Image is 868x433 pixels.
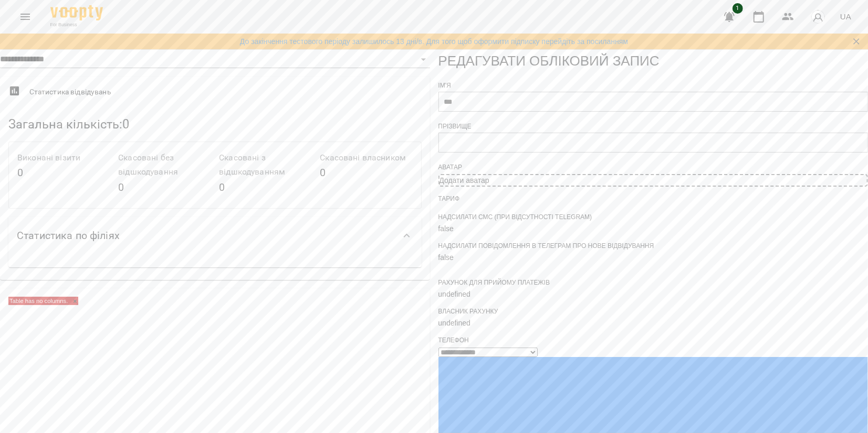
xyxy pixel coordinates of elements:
span: UA [840,11,851,22]
span: Table has no columns. [8,297,78,305]
select: Phone number country [438,348,538,357]
h6: 0 [320,165,412,181]
span: For Business [50,21,103,28]
h6: Скасовані без відшкодування [118,150,211,179]
h6: Скасовані з відшкодуванням [219,150,311,179]
h5: Загальна кількість : 0 [8,116,422,133]
button: UA [836,7,855,26]
h6: 0 [118,179,211,196]
span: Додати аватар [440,176,489,185]
h6: Виконані візити [17,150,110,165]
h6: Статистика по філіях [17,228,120,244]
span: × [68,298,77,305]
button: Menu [13,4,38,29]
div: Статистика по філіях [8,217,422,254]
h6: 0 [219,179,311,196]
h6: Скасовані власником [320,150,412,165]
h6: 0 [17,165,110,181]
button: Закрити сповіщення [849,34,864,49]
span: 1 [733,3,743,14]
img: avatar_s.png [811,9,825,24]
img: Voopty Logo [50,5,103,20]
span: Статистика відвідувань [29,87,422,98]
a: До закінчення тестового періоду залишилось 13 дні/в. Для того щоб оформити підписку перейдіть за ... [240,36,628,47]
